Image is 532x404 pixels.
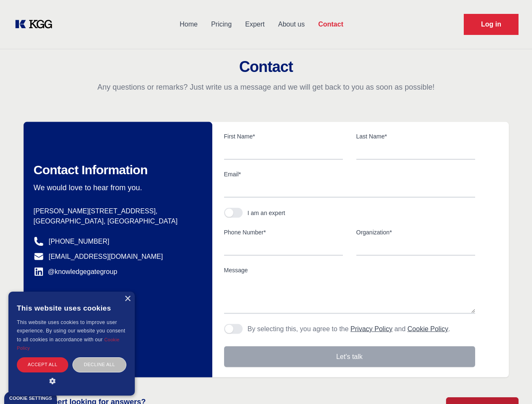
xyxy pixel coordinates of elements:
[248,324,450,334] p: By selecting this, you agree to the and .
[350,325,393,332] a: Privacy Policy
[204,13,238,35] a: Pricing
[17,357,68,372] div: Accept all
[224,228,343,237] label: Phone Number*
[356,228,475,237] label: Organization*
[224,132,343,141] label: First Name*
[17,337,120,351] a: Cookie Policy
[34,183,199,193] p: We would love to hear from you.
[13,18,59,31] a: KOL Knowledge Platform: Talk to Key External Experts (KEE)
[271,13,311,35] a: About us
[224,346,475,367] button: Let's talk
[356,132,475,141] label: Last Name*
[311,13,350,35] a: Contact
[224,170,475,178] label: Email*
[49,237,110,247] a: [PHONE_NUMBER]
[248,209,286,217] div: I am an expert
[10,82,522,92] p: Any questions or remarks? Just write us a message and we will get back to you as soon as possible!
[17,298,126,318] div: This website uses cookies
[238,13,271,35] a: Expert
[49,252,163,262] a: [EMAIL_ADDRESS][DOMAIN_NAME]
[224,266,475,274] label: Message
[124,296,131,302] div: Close
[34,216,199,226] p: [GEOGRAPHIC_DATA], [GEOGRAPHIC_DATA]
[173,13,204,35] a: Home
[34,267,118,277] a: @knowledgegategroup
[17,319,125,343] span: This website uses cookies to improve user experience. By using our website you consent to all coo...
[72,357,126,372] div: Decline all
[34,162,199,178] h2: Contact Information
[10,58,522,75] h2: Contact
[9,396,52,401] div: Cookie settings
[407,325,448,332] a: Cookie Policy
[464,14,519,35] a: Request Demo
[34,206,199,216] p: [PERSON_NAME][STREET_ADDRESS],
[490,364,532,404] iframe: Chat Widget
